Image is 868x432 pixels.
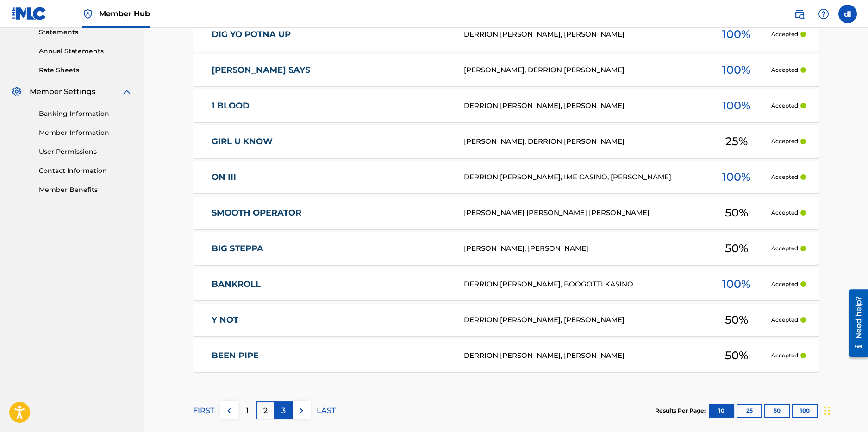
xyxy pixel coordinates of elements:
[212,315,451,325] a: Y NOT
[464,172,702,183] div: DERRION [PERSON_NAME], IME CASINO, [PERSON_NAME]
[82,8,94,19] img: Top Rightsholder
[838,5,857,23] div: User Menu
[724,240,748,257] span: 50 %
[771,280,798,288] p: Accepted
[790,5,809,23] a: Public Search
[724,204,748,221] span: 50 %
[39,185,132,195] a: Member Benefits
[464,29,702,40] div: DERRION [PERSON_NAME], [PERSON_NAME]
[464,136,702,147] div: [PERSON_NAME], DERRION [PERSON_NAME]
[464,315,702,325] div: DERRION [PERSON_NAME], [PERSON_NAME]
[655,407,708,415] p: Results Per Page:
[464,101,702,111] div: DERRION [PERSON_NAME], [PERSON_NAME]
[722,26,750,43] span: 100 %
[722,62,750,78] span: 100 %
[722,169,750,185] span: 100 %
[724,311,748,328] span: 50 %
[212,101,451,111] a: 1 BLOOD
[39,46,132,56] a: Annual Statements
[771,244,798,253] p: Accepted
[39,128,132,138] a: Member Information
[771,66,798,74] p: Accepted
[737,404,762,418] button: 25
[818,8,829,19] img: help
[296,405,307,416] img: right
[39,109,132,119] a: Banking Information
[212,350,451,361] a: BEEN PIPE
[771,316,798,324] p: Accepted
[709,404,734,418] button: 10
[722,276,750,292] span: 100 %
[263,405,268,416] p: 2
[212,208,451,218] a: SMOOTH OPERATOR
[771,30,798,38] p: Accepted
[771,102,798,110] p: Accepted
[212,279,451,290] a: BANKROLL
[212,65,451,76] a: [PERSON_NAME] SAYS
[724,347,748,364] span: 50 %
[824,397,830,425] div: Drag
[39,147,132,157] a: User Permissions
[212,136,451,147] a: GIRL U KNOW
[464,350,702,361] div: DERRION [PERSON_NAME], [PERSON_NAME]
[246,405,249,416] p: 1
[771,137,798,146] p: Accepted
[224,405,235,416] img: left
[464,65,702,76] div: [PERSON_NAME], DERRION [PERSON_NAME]
[822,388,868,432] iframe: Chat Widget
[464,279,702,290] div: DERRION [PERSON_NAME], BOOGOTTI KASINO
[30,86,95,97] span: Member Settings
[121,86,132,97] img: expand
[794,8,805,19] img: search
[39,166,132,176] a: Contact Information
[722,97,750,114] span: 100 %
[39,65,132,75] a: Rate Sheets
[193,405,214,416] p: FIRST
[317,405,336,416] p: LAST
[212,243,451,254] a: BIG STEPPA
[771,209,798,217] p: Accepted
[771,173,798,181] p: Accepted
[212,29,451,40] a: DIG YO POTNA UP
[771,351,798,360] p: Accepted
[464,208,702,218] div: [PERSON_NAME] [PERSON_NAME] [PERSON_NAME]
[792,404,818,418] button: 100
[725,133,747,150] span: 25 %
[99,8,150,19] span: Member Hub
[814,5,833,23] div: Help
[39,27,132,37] a: Statements
[281,405,286,416] p: 3
[464,243,702,254] div: [PERSON_NAME], [PERSON_NAME]
[11,7,47,20] img: MLC Logo
[842,286,868,360] iframe: Resource Center
[212,172,451,183] a: ON III
[764,404,790,418] button: 50
[11,86,22,97] img: Member Settings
